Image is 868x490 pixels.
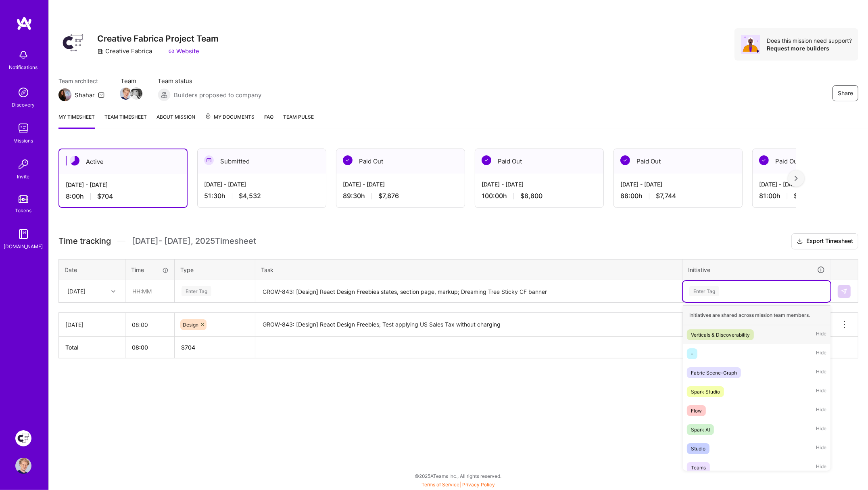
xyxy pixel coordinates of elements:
[59,149,187,174] div: Active
[48,466,868,486] div: © 2025 ATeams Inc., All rights reserved.
[183,322,198,328] span: Design
[15,156,31,172] img: Invite
[475,149,603,174] div: Paid Out
[15,226,31,242] img: guide book
[520,192,542,200] span: $8,800
[66,192,180,201] div: 8:00 h
[794,192,814,200] span: $7,128
[70,156,79,165] img: Active
[767,37,852,44] div: Does this mission need support?
[17,172,30,181] div: Invite
[620,192,736,200] div: 88:00 h
[691,463,706,472] div: Teams
[121,77,142,85] span: Team
[204,180,319,188] div: [DATE] - [DATE]
[121,87,131,101] a: Team Member Avatar
[683,305,830,325] div: Initiatives are shared across mission team members.
[15,120,31,136] img: teamwork
[66,180,180,189] div: [DATE] - [DATE]
[198,149,326,174] div: Submitted
[181,344,195,351] span: $ 704
[378,192,399,200] span: $7,876
[58,77,104,85] span: Team architect
[741,35,760,54] img: Avatar
[15,47,31,63] img: bell
[816,348,826,359] span: Hide
[614,149,742,174] div: Paid Out
[15,458,31,474] img: User Avatar
[4,242,43,251] div: [DOMAIN_NAME]
[75,91,95,99] div: Shahar
[130,88,142,100] img: Team Member Avatar
[841,288,847,295] img: Submit
[15,430,31,446] img: Creative Fabrica Project Team
[797,237,803,246] i: icon Download
[620,180,736,188] div: [DATE] - [DATE]
[58,113,95,129] a: My timesheet
[691,387,720,396] div: Spark Studio
[58,236,111,246] span: Time tracking
[205,113,255,121] span: My Documents
[767,44,852,52] div: Request more builders
[833,85,858,101] button: Share
[283,114,314,120] span: Team Pulse
[204,192,319,200] div: 51:30 h
[691,425,710,434] div: Spark AI
[816,367,826,378] span: Hide
[691,369,737,377] div: Fabric Scene-Graph
[343,192,458,200] div: 89:30 h
[132,236,256,246] span: [DATE] - [DATE] , 2025 Timesheet
[816,424,826,435] span: Hide
[158,88,171,101] img: Builders proposed to company
[795,176,798,181] img: right
[343,180,458,188] div: [DATE] - [DATE]
[205,113,255,129] a: My Documents
[256,281,681,302] textarea: GROW-843: [Design] React Design Freebies states, section page, markup; Dreaming Tree Sticky CF ba...
[816,329,826,340] span: Hide
[12,101,35,109] div: Discovery
[59,259,125,280] th: Date
[98,92,104,98] i: icon Mail
[816,405,826,416] span: Hide
[131,87,142,101] a: Team Member Avatar
[482,192,597,200] div: 100:00 h
[656,192,676,200] span: $7,744
[58,28,88,57] img: Company Logo
[125,314,174,335] input: HH:MM
[239,192,261,200] span: $4,532
[97,47,152,55] div: Creative Fabrica
[255,259,682,280] th: Task
[111,289,115,293] i: icon Chevron
[816,386,826,397] span: Hide
[65,320,119,329] div: [DATE]
[15,206,32,215] div: Tokens
[421,482,495,488] span: |
[175,259,255,280] th: Type
[462,482,495,488] a: Privacy Policy
[421,482,459,488] a: Terms of Service
[691,350,693,358] div: -
[14,136,33,145] div: Missions
[343,155,353,165] img: Paid Out
[19,195,28,203] img: tokens
[283,113,314,129] a: Team Pulse
[120,88,132,100] img: Team Member Avatar
[13,430,33,446] a: Creative Fabrica Project Team
[158,77,261,85] span: Team status
[256,314,681,336] textarea: GROW-843: [Design] React Design Freebies; Test applying US Sales Tax without charging
[16,16,32,31] img: logo
[156,113,195,129] a: About Mission
[97,192,113,201] span: $704
[58,88,71,101] img: Team Architect
[97,34,219,44] h3: Creative Fabrica Project Team
[182,285,211,297] div: Enter Tag
[97,48,104,54] i: icon CompanyGray
[691,406,702,415] div: Flow
[9,63,38,71] div: Notifications
[689,285,719,297] div: Enter Tag
[204,155,214,165] img: Submitted
[691,444,705,453] div: Studio
[688,265,825,274] div: Initiative
[838,89,853,97] span: Share
[816,443,826,454] span: Hide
